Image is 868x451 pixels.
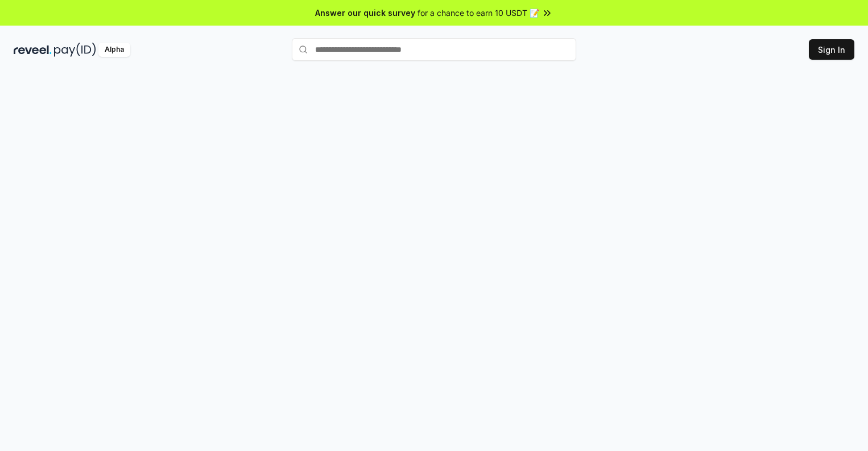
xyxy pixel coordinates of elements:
[98,43,130,57] div: Alpha
[809,39,854,60] button: Sign In
[418,7,539,19] span: for a chance to earn 10 USDT 📝
[14,43,52,57] img: reveel_dark
[54,43,96,57] img: pay_id
[315,7,415,19] span: Answer our quick survey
